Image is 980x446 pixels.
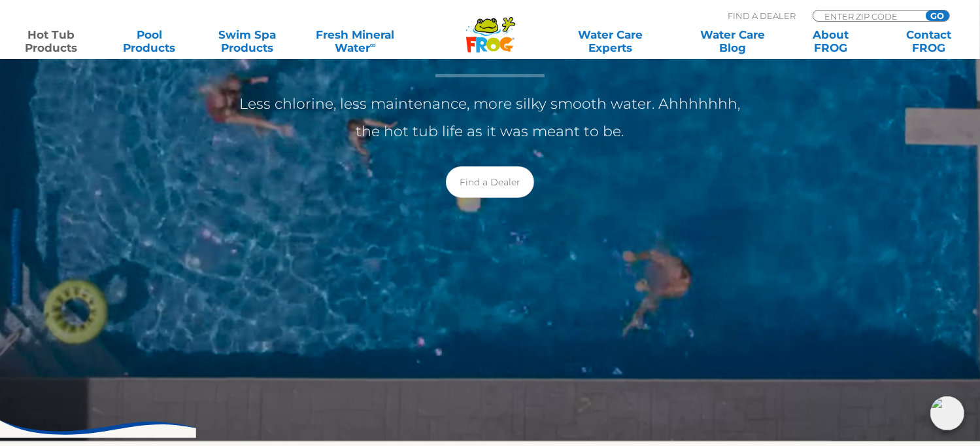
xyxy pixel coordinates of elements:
[370,40,376,50] sup: ∞
[209,28,286,54] a: Swim SpaProducts
[823,10,911,22] input: Zip Code Form
[111,28,188,54] a: PoolProducts
[549,28,673,54] a: Water CareExperts
[890,28,967,54] a: ContactFROG
[307,28,403,54] a: Fresh MineralWater∞
[728,10,796,22] p: Find A Dealer
[792,28,869,54] a: AboutFROG
[13,28,90,54] a: Hot TubProducts
[930,396,964,430] img: openIcon
[694,28,771,54] a: Water CareBlog
[229,90,752,145] p: Less chlorine, less maintenance, more silky smooth water. Ahhhhhhh, the hot tub life as it was me...
[446,166,534,198] a: Find a Dealer
[926,10,949,21] input: GO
